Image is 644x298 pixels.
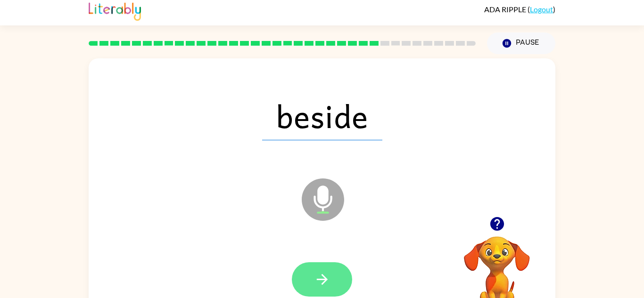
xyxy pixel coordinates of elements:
[262,91,382,140] span: beside
[487,32,555,54] button: Pause
[484,5,555,14] div: ( )
[484,5,528,14] span: ADA RIPPLE
[530,5,553,14] a: Logout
